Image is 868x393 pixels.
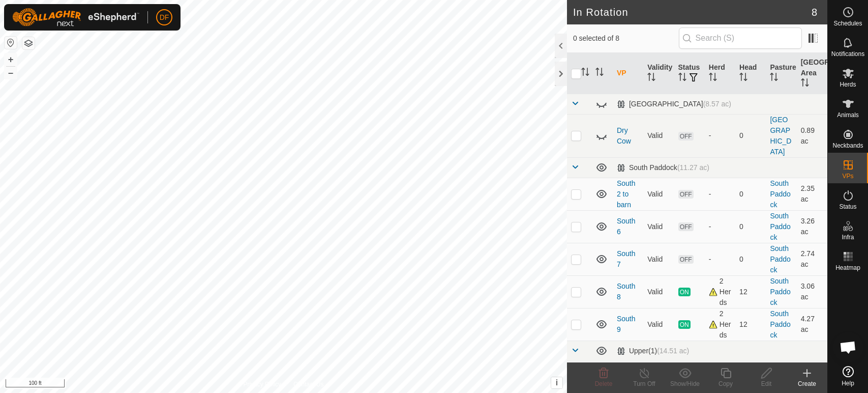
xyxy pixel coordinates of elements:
td: 2.74 ac [797,243,827,275]
span: Notifications [831,51,864,57]
a: South 9 [617,315,636,333]
div: - [709,189,731,200]
div: 2 Herds [709,308,731,341]
p-sorticon: Activate to sort [678,74,686,82]
span: DF [160,12,169,23]
td: 3.06 ac [797,275,827,308]
span: ON [678,320,691,329]
div: - [709,221,731,232]
div: Turn Off [624,379,665,388]
a: South Paddock [770,179,790,209]
span: 8 [812,5,817,20]
span: Schedules [833,20,862,26]
span: OFF [678,190,694,199]
td: Valid [643,243,674,275]
a: South Paddock [770,277,790,306]
td: Valid [643,114,674,157]
a: South Paddock [770,310,790,339]
td: 2.35 ac [797,178,827,210]
div: Edit [746,379,787,388]
th: VP [613,53,643,94]
th: Head [735,53,766,94]
div: Open chat [833,332,863,362]
a: [GEOGRAPHIC_DATA] [770,116,791,156]
span: OFF [678,222,694,231]
a: Help [828,362,868,390]
div: [GEOGRAPHIC_DATA] [617,100,731,108]
span: i [556,378,558,387]
input: Search (S) [679,27,802,49]
a: Privacy Policy [243,380,281,389]
p-sorticon: Activate to sort [801,80,809,88]
span: (14.51 ac) [657,347,689,355]
td: 0 [735,243,766,275]
td: 12 [735,308,766,341]
span: Status [839,204,856,210]
a: Dry Cow [617,126,631,145]
img: Gallagher Logo [12,8,139,26]
p-sorticon: Activate to sort [770,74,778,82]
button: – [5,67,17,79]
div: South Paddock [617,163,709,172]
p-sorticon: Activate to sort [709,74,717,82]
span: Help [842,380,854,386]
span: ON [678,288,691,296]
td: 0 [735,114,766,157]
td: 0 [735,210,766,243]
td: 3.26 ac [797,210,827,243]
span: 0 selected of 8 [573,33,679,44]
a: South 7 [617,249,636,268]
span: (8.57 ac) [703,100,731,108]
td: Valid [643,178,674,210]
span: Neckbands [832,143,863,149]
span: Herds [840,81,856,88]
td: Valid [643,275,674,308]
button: + [5,53,17,66]
a: South 8 [617,282,636,301]
p-sorticon: Activate to sort [595,69,604,77]
a: South 6 [617,217,636,236]
button: Reset Map [5,37,17,49]
div: Upper(1) [617,347,689,355]
p-sorticon: Activate to sort [581,69,589,77]
span: Delete [595,380,613,387]
div: Copy [705,379,746,388]
span: VPs [842,173,853,179]
span: Infra [842,234,854,240]
td: 4.27 ac [797,308,827,341]
span: OFF [678,255,694,264]
td: Valid [643,210,674,243]
a: South Paddock [770,244,790,274]
a: South Paddock [770,212,790,241]
th: Herd [705,53,735,94]
div: - [709,130,731,141]
span: Animals [837,112,859,118]
div: - [709,254,731,265]
div: Show/Hide [665,379,705,388]
a: Contact Us [293,380,323,389]
button: i [551,377,562,388]
span: Heatmap [835,265,860,271]
td: Valid [643,308,674,341]
th: Pasture [766,53,796,94]
th: Validity [643,53,674,94]
div: 2 Herds [709,276,731,308]
th: Status [674,53,705,94]
a: South 2 to barn [617,179,636,209]
td: 12 [735,275,766,308]
span: OFF [678,132,694,141]
p-sorticon: Activate to sort [739,74,747,82]
p-sorticon: Activate to sort [647,74,655,82]
span: (11.27 ac) [677,163,709,172]
td: 0 [735,178,766,210]
td: 0.89 ac [797,114,827,157]
div: Create [787,379,827,388]
th: [GEOGRAPHIC_DATA] Area [797,53,827,94]
h2: In Rotation [573,6,812,18]
button: Map Layers [22,37,35,49]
